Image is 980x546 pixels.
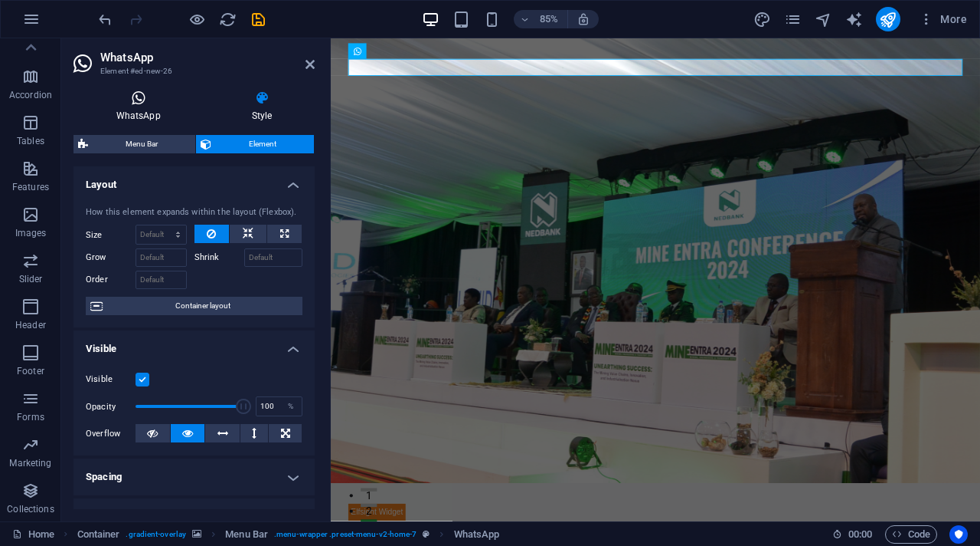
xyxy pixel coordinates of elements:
label: Grow [86,248,136,267]
span: More [919,12,967,27]
label: Visible [86,370,136,389]
button: Element [196,135,314,153]
h6: 85% [537,10,561,28]
span: Click to select. Double-click to edit [454,525,500,544]
p: Collections [7,503,54,515]
h4: WhatsApp [73,90,209,123]
span: . gradient-overlay [126,525,186,544]
h2: WhatsApp [100,51,315,64]
p: Header [15,319,46,331]
i: Navigator [815,11,832,28]
span: Click to select. Double-click to edit [77,525,120,544]
label: Opacity [86,403,136,411]
span: Container layout [107,297,298,315]
input: Default [136,271,187,289]
span: Element [216,135,309,153]
button: Code [885,525,937,544]
button: Container layout [86,297,302,315]
button: save [249,10,267,28]
button: 1 [35,529,54,533]
p: Footer [17,365,44,377]
input: Default [244,248,303,267]
button: text_generator [845,10,864,28]
i: Pages (Ctrl+Alt+S) [784,11,802,28]
a: Click to cancel selection. Double-click to open Pages [12,525,54,544]
span: Code [892,525,930,544]
label: Overflow [86,425,136,443]
button: Usercentrics [949,525,968,544]
span: Click to select. Double-click to edit [225,525,268,544]
button: More [913,7,973,31]
p: Slider [19,273,43,285]
i: Save (Ctrl+S) [250,11,267,28]
div: How this element expands within the layout (Flexbox). [86,206,302,219]
span: Menu Bar [93,135,191,153]
h4: Layout [73,166,315,194]
i: AI Writer [845,11,863,28]
button: pages [784,10,802,28]
p: Accordion [9,89,52,101]
button: navigator [815,10,833,28]
h4: Style [209,90,315,123]
span: : [859,528,861,540]
label: Size [86,231,136,239]
button: Click here to leave preview mode and continue editing [188,10,206,28]
button: reload [218,10,237,28]
i: This element contains a background [192,530,201,538]
p: Images [15,227,47,239]
h4: Border [73,498,315,535]
p: Marketing [9,457,51,469]
input: Default [136,248,187,267]
button: design [753,10,772,28]
nav: breadcrumb [77,525,500,544]
i: Reload page [219,11,237,28]
p: Features [12,181,49,193]
label: Shrink [194,248,244,267]
button: publish [876,7,900,31]
button: undo [96,10,114,28]
h6: Session time [832,525,873,544]
span: 00 00 [848,525,872,544]
button: 85% [514,10,568,28]
i: On resize automatically adjust zoom level to fit chosen device. [577,12,590,26]
i: Undo: Add element (Ctrl+Z) [96,11,114,28]
h4: Visible [73,331,315,358]
div: % [280,397,302,416]
span: . menu-wrapper .preset-menu-v2-home-7 [274,525,416,544]
p: Tables [17,135,44,147]
label: Order [86,271,136,289]
h4: Spacing [73,459,315,495]
button: Menu Bar [73,135,195,153]
p: Forms [17,411,44,423]
i: Publish [879,11,897,28]
h3: Element #ed-new-26 [100,64,284,78]
i: This element is a customizable preset [423,530,430,538]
